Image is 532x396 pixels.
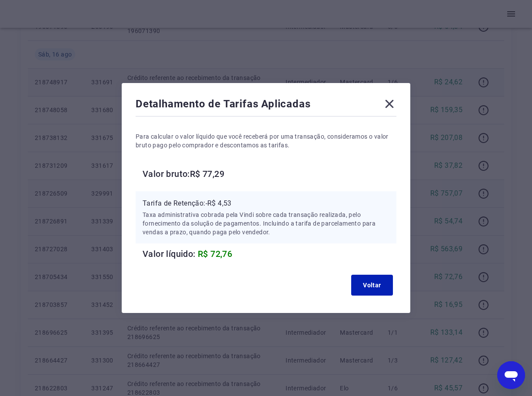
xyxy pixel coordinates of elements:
[351,275,393,296] button: Voltar
[198,249,232,259] span: R$ 72,76
[136,97,396,114] div: Detalhamento de Tarifas Aplicadas
[143,210,389,236] p: Taxa administrativa cobrada pela Vindi sobre cada transação realizada, pelo fornecimento da soluç...
[136,132,396,150] p: Para calcular o valor líquido que você receberá por uma transação, consideramos o valor bruto pag...
[143,198,389,209] p: Tarifa de Retenção: -R$ 4,53
[143,247,396,261] h6: Valor líquido:
[497,361,525,389] iframe: Botão para abrir a janela de mensagens
[143,167,396,181] h6: Valor bruto: R$ 77,29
